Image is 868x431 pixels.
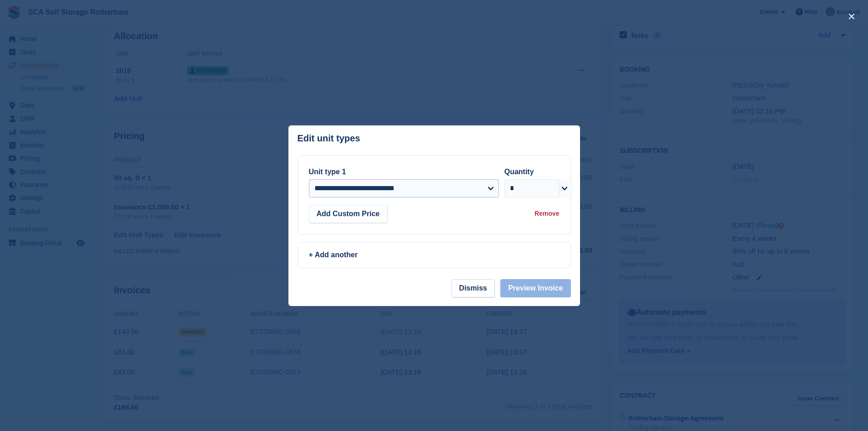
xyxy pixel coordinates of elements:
a: + Add another [298,242,571,268]
div: Remove [534,209,559,218]
label: Unit type 1 [309,168,346,176]
button: Preview Invoice [500,279,570,297]
p: Edit unit types [298,133,360,144]
div: + Add another [309,249,560,260]
button: close [844,9,859,24]
button: Dismiss [452,279,495,297]
button: Add Custom Price [309,205,388,223]
label: Quantity [504,168,534,176]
